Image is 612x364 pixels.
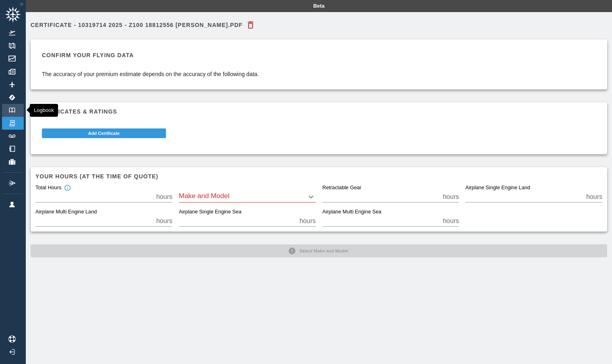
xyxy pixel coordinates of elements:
label: Airplane Multi Engine Sea [322,209,382,216]
p: hours [586,192,602,202]
h6: Certificates & Ratings [35,107,602,116]
label: Airplane Multi Engine Land [35,209,97,216]
label: Retractable Gear [322,184,361,192]
p: hours [299,216,315,226]
label: Airplane Single Engine Sea [179,209,241,216]
p: hours [443,216,459,226]
label: Airplane Single Engine Land [465,184,530,192]
h6: Confirm your flying data [42,51,259,60]
p: The accuracy of your premium estimate depends on the accuracy of the following data. [42,70,259,78]
svg: Total hours in fixed-wing aircraft [64,184,71,192]
h6: Your hours (at the time of quote) [35,172,602,181]
p: hours [443,192,459,202]
button: Add Certificate [42,128,166,138]
div: Total Hours [35,184,71,192]
h6: Certificate - 10319714 2025 - Z100 18812556 [PERSON_NAME].pdf [31,22,243,28]
p: hours [156,216,172,226]
p: hours [156,192,172,202]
